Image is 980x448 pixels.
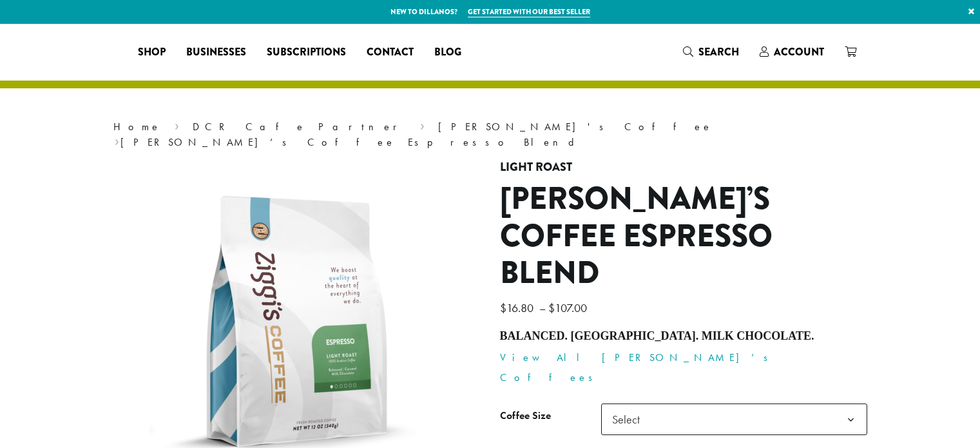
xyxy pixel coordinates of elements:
span: $ [548,300,555,315]
span: Businesses [186,44,246,61]
h1: [PERSON_NAME]’s Coffee Espresso Blend [500,180,867,292]
span: › [420,115,425,135]
span: Select [601,404,867,435]
span: Shop [138,44,166,61]
h4: Balanced. [GEOGRAPHIC_DATA]. Milk Chocolate. [500,329,867,344]
a: Search [673,41,749,63]
a: DCR Cafe Partner [193,120,406,133]
a: Get started with our best seller [468,6,590,17]
label: Coffee Size [500,407,601,425]
a: [PERSON_NAME]'s Coffee [438,120,713,133]
a: View All [PERSON_NAME]’s Coffees [500,351,776,384]
span: Blog [434,44,461,61]
a: Home [113,120,161,133]
span: Account [774,44,824,59]
span: – [539,300,546,315]
bdi: 107.00 [548,300,590,315]
span: Subscriptions [267,44,346,61]
span: Search [698,44,739,59]
nav: Breadcrumb [113,119,867,150]
h4: Light Roast [500,161,867,175]
a: Shop [128,42,176,63]
span: Contact [367,44,414,61]
span: $ [500,300,506,315]
bdi: 16.80 [500,300,537,315]
span: Select [607,407,653,432]
span: › [115,130,119,150]
span: › [175,115,179,135]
